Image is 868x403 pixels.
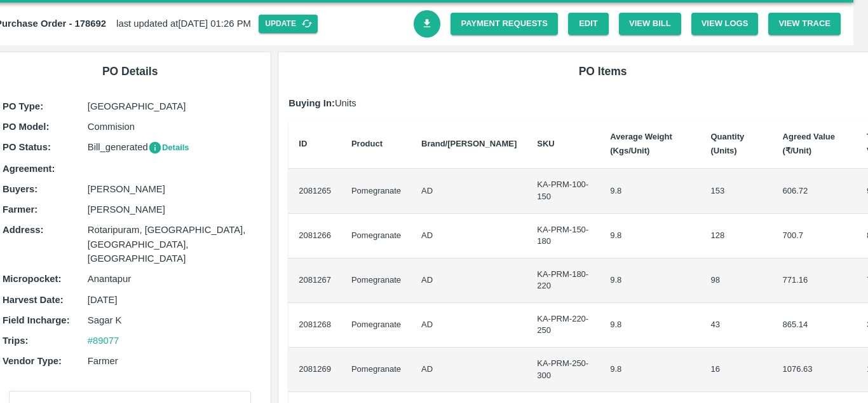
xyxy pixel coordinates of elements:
[288,258,341,303] td: 2081267
[288,98,335,108] b: Buying In:
[288,348,341,392] td: 2081269
[600,348,700,392] td: 9.8
[288,303,341,348] td: 2081268
[341,303,411,348] td: Pomegranate
[3,204,37,215] b: Farmer :
[773,214,857,258] td: 700.7
[527,258,600,303] td: KA-PRM-180-220
[773,169,857,213] td: 606.72
[700,258,772,303] td: 98
[773,303,857,348] td: 865.14
[773,258,857,303] td: 771.16
[710,132,744,155] b: Quantity (Units)
[700,169,772,213] td: 153
[527,214,600,258] td: KA-PRM-150-180
[411,258,527,303] td: AD
[600,214,700,258] td: 9.8
[88,313,258,327] p: Sagar K
[299,139,307,148] b: ID
[783,132,835,155] b: Agreed Value (₹/Unit)
[411,348,527,392] td: AD
[3,315,70,325] b: Field Incharge :
[451,13,558,35] a: Payment Requests
[3,295,64,305] b: Harvest Date :
[700,348,772,392] td: 16
[411,303,527,348] td: AD
[527,348,600,392] td: KA-PRM-250-300
[259,15,318,33] button: Update
[3,142,51,152] b: PO Status :
[3,225,43,235] b: Address :
[619,13,681,35] button: View Bill
[351,139,383,148] b: Product
[88,336,119,346] a: #89077
[88,99,258,113] p: [GEOGRAPHIC_DATA]
[768,13,841,35] button: View Trace
[610,132,672,155] b: Average Weight (Kgs/Unit)
[3,356,62,366] b: Vendor Type :
[3,122,49,132] b: PO Model :
[414,10,441,38] a: Download Bill
[288,214,341,258] td: 2081266
[600,169,700,213] td: 9.8
[341,258,411,303] td: Pomegranate
[700,303,772,348] td: 43
[600,303,700,348] td: 9.8
[88,202,258,216] p: [PERSON_NAME]
[88,272,258,286] p: Anantapur
[773,348,857,392] td: 1076.63
[88,140,258,155] p: Bill_generated
[411,169,527,213] td: AD
[527,169,600,213] td: KA-PRM-100-150
[411,214,527,258] td: AD
[3,164,55,174] b: Agreement:
[600,258,700,303] td: 9.8
[700,214,772,258] td: 128
[88,182,258,196] p: [PERSON_NAME]
[148,141,189,155] button: Details
[3,274,61,284] b: Micropocket :
[3,184,37,194] b: Buyers :
[421,139,517,148] b: Brand/[PERSON_NAME]
[537,139,554,148] b: SKU
[3,101,43,111] b: PO Type :
[691,13,759,35] button: View Logs
[341,169,411,213] td: Pomegranate
[568,13,609,35] a: Edit
[88,354,258,368] p: Farmer
[88,223,258,265] p: Rotaripuram, [GEOGRAPHIC_DATA], [GEOGRAPHIC_DATA], [GEOGRAPHIC_DATA]
[288,169,341,213] td: 2081265
[88,120,258,134] p: Commision
[88,293,258,307] p: [DATE]
[341,214,411,258] td: Pomegranate
[3,336,28,346] b: Trips :
[527,303,600,348] td: KA-PRM-220-250
[341,348,411,392] td: Pomegranate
